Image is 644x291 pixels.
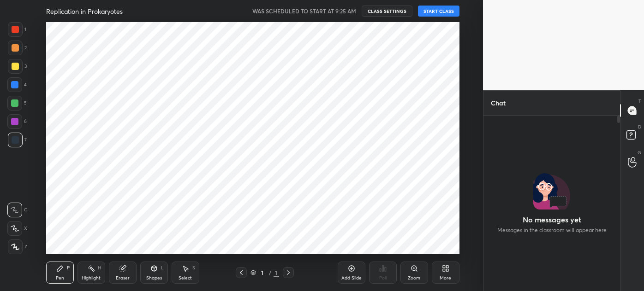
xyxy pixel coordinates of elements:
div: Shapes [146,276,162,280]
p: G [638,149,641,156]
div: 6 [7,114,27,129]
div: 2 [8,41,27,55]
h5: WAS SCHEDULED TO START AT 9:25 AM [252,7,356,15]
p: T [638,98,641,105]
div: 1 [8,22,26,37]
div: More [440,276,451,280]
div: H [98,266,101,270]
h4: Replication in Prokaryotes [46,7,123,16]
div: P [67,266,70,270]
div: 1 [274,268,279,277]
div: Select [179,276,192,280]
button: CLASS SETTINGS [362,6,412,17]
div: Pen [56,276,64,280]
div: Highlight [82,276,101,280]
button: START CLASS [418,6,459,17]
p: Chat [483,91,513,115]
div: C [7,203,27,217]
p: D [638,123,641,130]
div: L [161,266,164,270]
div: 4 [7,77,27,92]
div: Zoom [408,276,420,280]
div: 7 [8,133,27,147]
div: Z [8,239,27,254]
div: X [7,221,27,236]
div: Eraser [116,276,130,280]
div: Add Slide [341,276,362,280]
div: 1 [258,270,267,275]
div: 5 [7,96,27,111]
div: / [269,270,272,275]
div: 3 [8,59,27,74]
div: S [192,266,195,270]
